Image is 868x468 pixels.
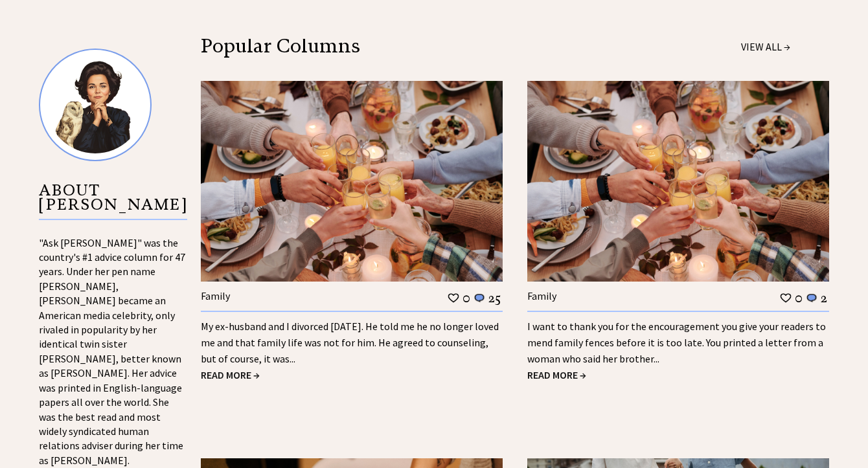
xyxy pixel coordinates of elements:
[201,368,260,381] a: READ MORE →
[473,293,486,304] img: message_round%201.png
[462,289,471,306] td: 0
[447,292,460,304] img: heart_outline%201.png
[201,320,499,365] a: My ex-husband and I divorced [DATE]. He told me he no longer loved me and that family life was no...
[527,320,826,365] a: I want to thank you for the encouragement you give your readers to mend family fences before it i...
[39,183,187,220] p: ABOUT [PERSON_NAME]
[39,49,152,161] img: Ann8%20v2%20small.png
[201,39,578,53] div: Popular Columns
[527,289,556,302] a: Family
[741,40,790,53] a: VIEW ALL →
[805,293,818,304] img: message_round%201.png
[201,289,230,302] a: Family
[488,289,501,306] td: 25
[779,292,792,304] img: heart_outline%201.png
[527,81,829,282] img: family.jpg
[201,81,503,282] img: family.jpg
[794,289,803,306] td: 0
[527,368,586,381] a: READ MORE →
[820,289,828,306] td: 2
